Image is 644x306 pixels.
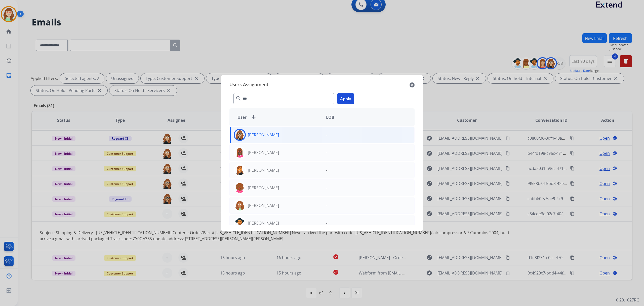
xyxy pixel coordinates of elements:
p: - [326,220,327,226]
span: Users Assignment [229,81,268,89]
p: [PERSON_NAME] [248,185,279,191]
p: - [326,149,327,156]
button: Apply [337,93,354,104]
mat-icon: search [235,95,242,101]
p: [PERSON_NAME] [248,149,279,156]
mat-icon: close [410,82,415,88]
mat-icon: arrow_downward [251,114,257,120]
p: [PERSON_NAME] [248,167,279,173]
p: - [326,132,327,138]
p: [PERSON_NAME] [248,220,279,226]
p: [PERSON_NAME] [248,202,279,208]
p: - [326,202,327,208]
p: [PERSON_NAME] [248,132,279,138]
p: - [326,167,327,173]
span: LOB [326,114,334,120]
p: - [326,185,327,191]
div: User [233,114,322,120]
